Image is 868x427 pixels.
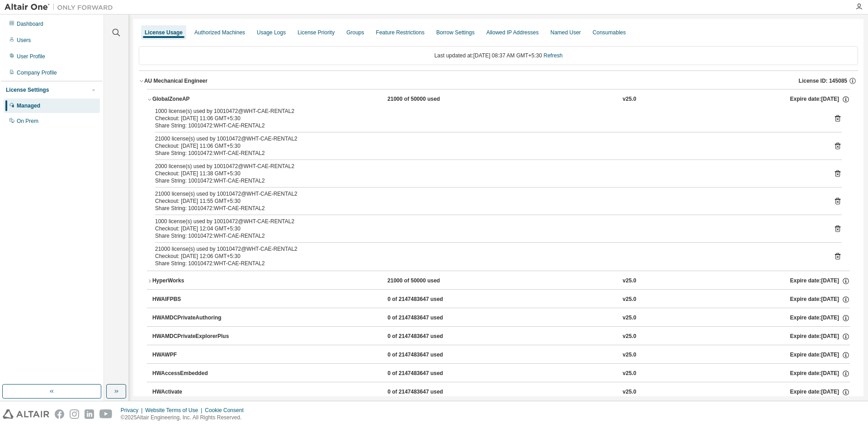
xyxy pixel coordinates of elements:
div: Borrow Settings [436,29,475,36]
img: altair_logo.svg [3,409,49,419]
div: User Profile [17,53,45,60]
div: Share String: 10010472:WHT-CAE-RENTAL2 [155,205,820,212]
div: HWAIFPBS [152,296,234,304]
div: Cookie Consent [205,407,249,414]
div: Share String: 10010472:WHT-CAE-RENTAL2 [155,150,820,157]
a: Refresh [543,52,562,59]
div: HWActivate [152,388,234,396]
div: 0 of 2147483647 used [387,333,469,341]
div: Expire date: [DATE] [790,370,850,378]
div: HWAMDCPrivateExplorerPlus [152,333,234,341]
div: 1000 license(s) used by 10010472@WHT-CAE-RENTAL2 [155,218,820,225]
div: Consumables [593,29,626,36]
div: v25.0 [623,95,636,103]
div: Expire date: [DATE] [790,95,850,103]
div: Company Profile [17,69,57,76]
div: Expire date: [DATE] [790,333,850,341]
div: Authorized Machines [194,29,245,36]
img: instagram.svg [70,409,79,419]
div: Groups [346,29,364,36]
button: HyperWorks21000 of 50000 usedv25.0Expire date:[DATE] [147,271,850,291]
span: License ID: 145085 [799,77,847,84]
div: AU Mechanical Engineer [144,77,208,84]
button: HWAIFPBS0 of 2147483647 usedv25.0Expire date:[DATE] [152,290,850,310]
div: Expire date: [DATE] [790,351,850,359]
button: HWAccessEmbedded0 of 2147483647 usedv25.0Expire date:[DATE] [152,364,850,384]
div: Privacy [121,407,145,414]
div: 1000 license(s) used by 10010472@WHT-CAE-RENTAL2 [155,108,820,115]
div: Checkout: [DATE] 11:55 GMT+5:30 [155,197,820,205]
div: Expire date: [DATE] [790,314,850,322]
div: 21000 license(s) used by 10010472@WHT-CAE-RENTAL2 [155,245,820,253]
div: Usage Logs [257,29,286,36]
div: Website Terms of Use [145,407,205,414]
div: 0 of 2147483647 used [387,351,469,359]
div: HWAMDCPrivateAuthoring [152,314,234,322]
div: 0 of 2147483647 used [387,314,469,322]
div: 21000 license(s) used by 10010472@WHT-CAE-RENTAL2 [155,190,820,197]
div: Expire date: [DATE] [790,388,850,396]
div: License Usage [145,29,183,36]
div: GlobalZoneAP [152,95,234,103]
div: 21000 license(s) used by 10010472@WHT-CAE-RENTAL2 [155,135,820,142]
div: v25.0 [623,296,636,304]
div: 21000 of 50000 used [387,95,469,103]
div: Dashboard [17,20,43,28]
div: Managed [17,102,40,109]
div: License Settings [6,86,49,94]
div: Named User [550,29,580,36]
div: Users [17,37,31,44]
button: GlobalZoneAP21000 of 50000 usedv25.0Expire date:[DATE] [147,89,850,109]
div: Checkout: [DATE] 11:06 GMT+5:30 [155,115,820,122]
button: HWAMDCPrivateExplorerPlus0 of 2147483647 usedv25.0Expire date:[DATE] [152,327,850,347]
button: HWAMDCPrivateAuthoring0 of 2147483647 usedv25.0Expire date:[DATE] [152,308,850,328]
div: HWAccessEmbedded [152,370,234,378]
img: Altair One [5,3,118,12]
div: 0 of 2147483647 used [387,388,469,396]
div: v25.0 [623,333,636,341]
p: © 2025 Altair Engineering, Inc. All Rights Reserved. [121,414,249,422]
div: On Prem [17,117,38,125]
button: AU Mechanical EngineerLicense ID: 145085 [139,71,858,91]
div: v25.0 [623,388,636,396]
div: Share String: 10010472:WHT-CAE-RENTAL2 [155,177,820,184]
div: v25.0 [623,351,636,359]
div: Checkout: [DATE] 12:06 GMT+5:30 [155,253,820,260]
button: HWActivate0 of 2147483647 usedv25.0Expire date:[DATE] [152,382,850,402]
div: HyperWorks [152,277,234,285]
img: youtube.svg [99,409,113,419]
div: 0 of 2147483647 used [387,296,469,304]
div: Checkout: [DATE] 12:04 GMT+5:30 [155,225,820,232]
div: Feature Restrictions [376,29,425,36]
div: Expire date: [DATE] [790,296,850,304]
div: HWAWPF [152,351,234,359]
div: v25.0 [623,277,636,285]
div: Checkout: [DATE] 11:38 GMT+5:30 [155,170,820,177]
button: HWAWPF0 of 2147483647 usedv25.0Expire date:[DATE] [152,345,850,365]
div: v25.0 [623,370,636,378]
div: v25.0 [623,314,636,322]
div: 21000 of 50000 used [387,277,469,285]
div: Last updated at: [DATE] 08:37 AM GMT+5:30 [139,46,858,65]
div: Share String: 10010472:WHT-CAE-RENTAL2 [155,122,820,129]
div: Share String: 10010472:WHT-CAE-RENTAL2 [155,260,820,267]
div: License Priority [297,29,335,36]
div: 2000 license(s) used by 10010472@WHT-CAE-RENTAL2 [155,163,820,170]
img: facebook.svg [55,409,64,419]
div: Share String: 10010472:WHT-CAE-RENTAL2 [155,232,820,239]
img: linkedin.svg [85,409,94,419]
div: Expire date: [DATE] [790,277,850,285]
div: Checkout: [DATE] 11:06 GMT+5:30 [155,142,820,150]
div: Allowed IP Addresses [486,29,539,36]
div: 0 of 2147483647 used [387,370,469,378]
